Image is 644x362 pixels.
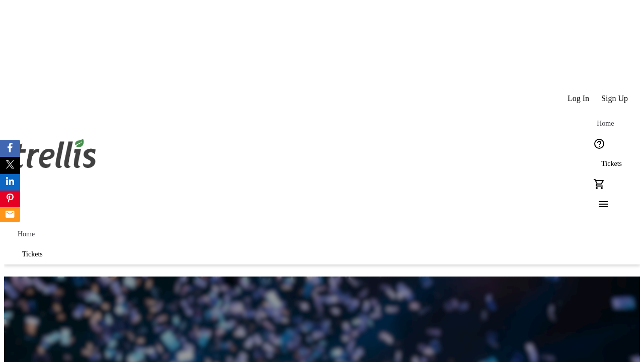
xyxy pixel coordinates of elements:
[601,160,622,168] span: Tickets
[589,134,609,154] button: Help
[10,244,55,264] a: Tickets
[589,194,609,214] button: Menu
[595,88,634,109] button: Sign Up
[589,114,621,134] a: Home
[561,88,595,109] button: Log In
[10,128,100,178] img: Orient E2E Organization Gxt70SntlS's Logo
[601,94,628,103] span: Sign Up
[22,250,43,258] span: Tickets
[597,120,614,128] span: Home
[10,224,42,244] a: Home
[18,230,35,238] span: Home
[589,154,634,174] a: Tickets
[568,94,589,103] span: Log In
[589,174,609,194] button: Cart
